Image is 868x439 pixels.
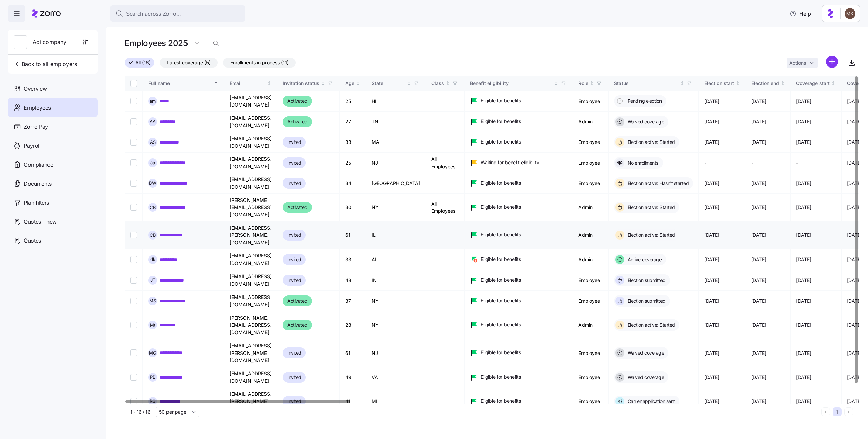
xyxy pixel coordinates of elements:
[704,159,706,166] span: -
[751,232,766,238] span: [DATE]
[224,222,277,249] td: [EMAIL_ADDRESS][PERSON_NAME][DOMAIN_NAME]
[704,180,719,187] span: [DATE]
[751,350,766,357] span: [DATE]
[573,339,609,367] td: Employee
[287,138,301,146] span: Invited
[372,80,406,87] div: State
[8,136,98,155] a: Payroll
[831,81,836,86] div: Not sorted
[24,236,41,245] span: Quotes
[426,194,465,222] td: All Employees
[224,249,277,270] td: [EMAIL_ADDRESS][DOMAIN_NAME]
[340,249,366,270] td: 33
[366,194,426,222] td: NY
[224,387,277,415] td: [EMAIL_ADDRESS][PERSON_NAME][DOMAIN_NAME]
[796,180,811,187] span: [DATE]
[573,132,609,153] td: Employee
[833,407,842,416] button: 1
[751,98,766,105] span: [DATE]
[751,277,766,284] span: [DATE]
[796,204,811,211] span: [DATE]
[224,173,277,193] td: [EMAIL_ADDRESS][DOMAIN_NAME]
[751,118,766,125] span: [DATE]
[366,339,426,367] td: NJ
[130,374,137,381] input: Select record 13
[796,374,811,381] span: [DATE]
[847,98,862,105] span: [DATE]
[366,387,426,415] td: MI
[626,277,666,284] span: Election submitted
[287,397,301,405] span: Invited
[8,98,98,117] a: Employees
[844,407,853,416] button: Next page
[573,291,609,311] td: Employee
[149,351,156,355] span: M G
[481,321,521,328] span: Eligible for benefits
[24,198,49,207] span: Plan filters
[340,222,366,249] td: 61
[8,231,98,250] a: Quotes
[699,76,746,91] th: Election startNot sorted
[626,232,675,238] span: Election active: Started
[626,139,675,146] span: Election active: Started
[796,139,811,146] span: [DATE]
[277,76,340,91] th: Invitation statusNot sorted
[143,76,224,91] th: Full nameSorted ascending
[431,80,444,87] div: Class
[366,153,426,173] td: NJ
[130,204,137,211] input: Select record 6
[847,159,862,166] span: [DATE]
[126,9,181,18] span: Search across Zorro...
[796,118,811,125] span: [DATE]
[821,407,830,416] button: Previous page
[780,81,785,86] div: Not sorted
[224,153,277,173] td: [EMAIL_ADDRESS][DOMAIN_NAME]
[481,276,521,283] span: Eligible for benefits
[130,398,137,405] input: Select record 14
[704,98,719,105] span: [DATE]
[704,80,734,87] div: Election start
[626,159,658,166] span: No enrollments
[573,387,609,415] td: Employee
[481,374,521,380] span: Eligible for benefits
[847,204,862,211] span: [DATE]
[847,322,862,328] span: [DATE]
[340,367,366,387] td: 49
[340,173,366,193] td: 34
[751,374,766,381] span: [DATE]
[150,257,155,262] span: d k
[366,91,426,112] td: HI
[230,80,266,87] div: Email
[573,76,609,91] th: RoleNot sorted
[573,194,609,222] td: Admin
[796,232,811,238] span: [DATE]
[130,322,137,328] input: Select record 11
[481,159,539,166] span: Waiting for benefit eligibility
[847,256,862,263] span: [DATE]
[704,350,719,357] span: [DATE]
[267,81,272,86] div: Not sorted
[150,399,156,403] span: R G
[340,91,366,112] td: 25
[826,56,838,68] svg: add icon
[287,321,308,329] span: Activated
[14,60,77,68] span: Back to all employers
[704,398,719,405] span: [DATE]
[704,277,719,284] span: [DATE]
[847,350,862,357] span: [DATE]
[481,297,521,304] span: Eligible for benefits
[626,256,662,263] span: Active coverage
[224,339,277,367] td: [EMAIL_ADDRESS][PERSON_NAME][DOMAIN_NAME]
[224,367,277,387] td: [EMAIL_ADDRESS][DOMAIN_NAME]
[150,233,156,237] span: C B
[445,81,450,86] div: Not sorted
[130,180,137,187] input: Select record 5
[847,398,862,405] span: [DATE]
[796,398,811,405] span: [DATE]
[426,76,465,91] th: ClassNot sorted
[130,98,137,104] input: Select record 1
[8,193,98,212] a: Plan filters
[24,217,57,226] span: Quotes - new
[573,222,609,249] td: Admin
[704,298,719,304] span: [DATE]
